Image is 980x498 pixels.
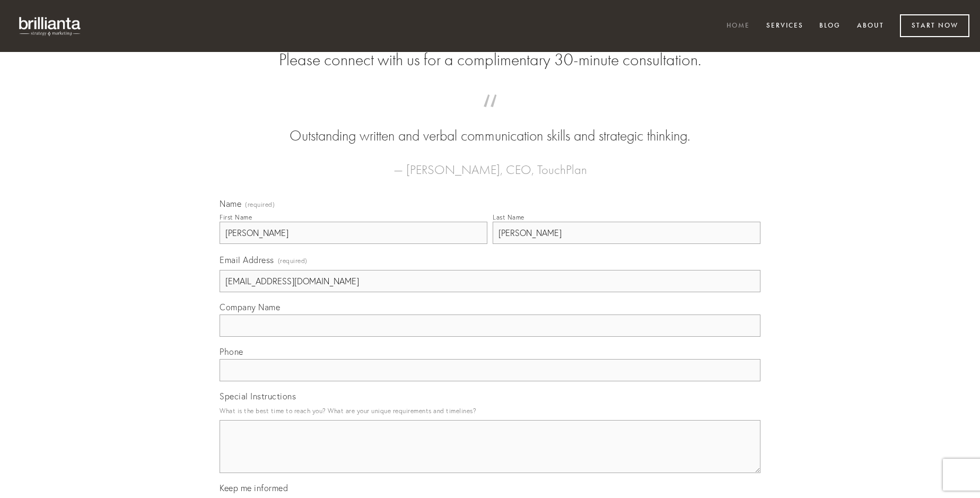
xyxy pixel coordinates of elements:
[220,198,241,209] span: Name
[220,391,296,401] span: Special Instructions
[237,105,743,126] span: “
[850,18,891,35] a: About
[812,18,847,35] a: Blog
[245,202,275,208] span: (required)
[220,255,274,265] span: Email Address
[220,346,243,357] span: Phone
[220,404,760,418] p: What is the best time to reach you? What are your unique requirements and timelines?
[900,14,969,37] a: Start Now
[220,483,288,493] span: Keep me informed
[237,146,743,180] figcaption: — [PERSON_NAME], CEO, TouchPlan
[493,213,524,221] div: Last Name
[237,105,743,146] blockquote: Outstanding written and verbal communication skills and strategic thinking.
[278,254,308,268] span: (required)
[220,302,280,312] span: Company Name
[759,18,810,35] a: Services
[220,50,760,70] h2: Please connect with us for a complimentary 30-minute consultation.
[220,213,252,221] div: First Name
[11,11,90,41] img: brillianta - research, strategy, marketing
[720,18,757,35] a: Home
